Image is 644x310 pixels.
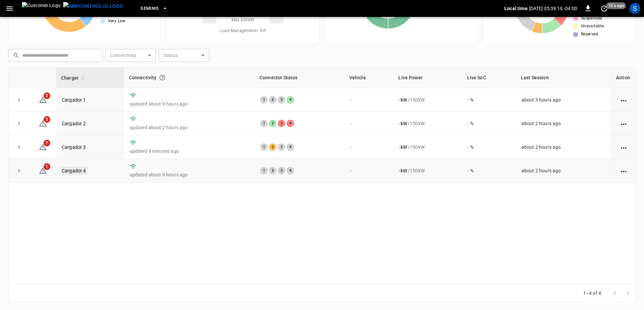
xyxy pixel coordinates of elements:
[260,96,268,104] div: 1
[399,120,457,127] div: / 150 kW
[516,159,611,182] td: about 2 hours ago
[260,143,268,151] div: 1
[278,96,285,104] div: 3
[138,2,170,15] button: Geminis
[581,15,602,22] span: Suspended
[619,120,628,127] div: action cell options
[62,121,86,126] a: Cargador 2
[287,96,294,104] div: 4
[14,166,24,176] button: expand row
[462,159,516,182] td: - %
[232,17,254,24] span: Max. 600 kW
[606,2,626,9] span: 10 s ago
[61,74,87,82] span: Charger
[44,116,50,123] span: 3
[220,28,266,34] span: Load Management = Off
[629,3,640,14] div: profile-icon
[516,112,611,135] td: about 2 hours ago
[62,144,86,150] a: Cargador 3
[345,88,394,112] td: -
[399,120,407,127] p: - kW
[581,23,604,30] span: Unavailable
[14,95,24,105] button: expand row
[278,143,285,151] div: 3
[108,18,126,25] span: Very Low
[269,96,276,104] div: 2
[269,143,276,151] div: 2
[581,31,598,38] span: Reserved
[611,67,636,88] th: Action
[130,101,249,107] p: updated about 9 hours ago
[130,124,249,131] p: updated about 2 hours ago
[399,167,457,174] div: / 150 kW
[278,167,285,174] div: 3
[345,112,394,135] td: -
[462,112,516,135] td: - %
[129,72,250,84] div: Connectivity
[269,167,276,174] div: 2
[39,120,47,125] a: 3
[529,5,577,12] p: [DATE] 05:39:16 -04:00
[260,167,268,174] div: 1
[44,92,50,99] span: 3
[63,2,123,10] img: ampcontrol.io logo
[39,144,47,149] a: 7
[516,135,611,159] td: about 2 hours ago
[504,5,528,12] p: Local time
[269,120,276,127] div: 2
[130,148,249,154] p: updated 9 minutes ago
[39,168,47,173] a: 1
[255,67,345,88] th: Connector Status
[39,96,47,102] a: 3
[399,167,407,174] p: - kW
[619,96,628,103] div: action cell options
[345,135,394,159] td: -
[44,163,50,170] span: 1
[619,167,628,174] div: action cell options
[14,142,24,152] button: expand row
[287,120,294,127] div: 4
[278,120,285,127] div: 3
[60,167,87,175] a: Cargador 4
[462,67,516,88] th: Live SoC
[394,67,462,88] th: Live Power
[619,144,628,150] div: action cell options
[260,120,268,127] div: 1
[399,144,457,150] div: / 150 kW
[462,135,516,159] td: - %
[44,140,50,146] span: 7
[345,67,394,88] th: Vehicle
[156,72,168,84] button: Connection between the charger and our software.
[462,88,516,112] td: - %
[599,3,610,14] button: set refresh interval
[345,159,394,182] td: -
[399,96,407,103] p: - kW
[287,143,294,151] div: 4
[399,96,457,103] div: / 150 kW
[399,144,407,150] p: - kW
[22,2,60,15] img: Customer Logo
[287,167,294,174] div: 4
[14,118,24,129] button: expand row
[130,171,249,178] p: updated about 9 hours ago
[516,67,611,88] th: Last Session
[516,88,611,112] td: about 3 hours ago
[140,5,159,12] span: Geminis
[62,97,86,103] a: Cargador 1
[583,290,601,297] p: 1–4 of 4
